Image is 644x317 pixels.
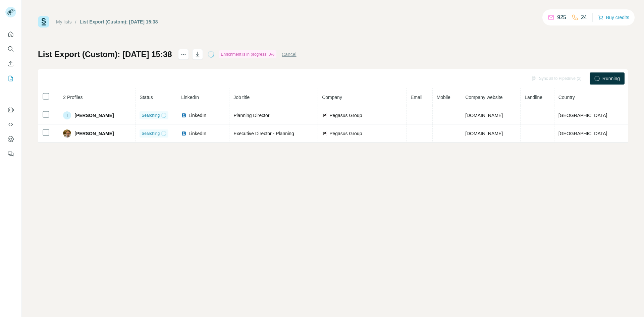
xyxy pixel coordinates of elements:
[38,16,49,28] img: Surfe Logo
[411,95,422,100] span: Email
[558,131,607,136] span: [GEOGRAPHIC_DATA]
[56,19,72,24] a: My lists
[233,113,269,118] span: Planning Director
[282,51,297,58] button: Cancel
[63,95,83,100] span: 2 Profiles
[74,112,114,119] span: [PERSON_NAME]
[63,129,71,138] img: Avatar
[38,49,172,60] h1: List Export (Custom): [DATE] 15:38
[181,95,199,100] span: LinkedIn
[219,50,276,58] div: Enrichment is in progress: 0%
[189,112,206,119] span: LinkedIn
[181,131,186,136] img: LinkedIn logo
[581,13,587,21] p: 24
[5,72,16,85] button: My lists
[329,112,362,119] span: Pegasus Group
[465,95,502,100] span: Company website
[5,58,16,70] button: Enrich CSV
[5,133,16,145] button: Dashboard
[5,28,16,40] button: Quick start
[142,112,160,118] span: Searching
[465,131,503,136] span: [DOMAIN_NAME]
[142,130,160,137] span: Searching
[465,113,503,118] span: [DOMAIN_NAME]
[233,131,294,136] span: Executive Director - Planning
[5,118,16,130] button: Use Surfe API
[5,148,16,160] button: Feedback
[189,130,206,137] span: LinkedIn
[74,130,114,137] span: [PERSON_NAME]
[322,113,327,118] img: company-logo
[558,113,607,118] span: [GEOGRAPHIC_DATA]
[557,13,566,21] p: 925
[75,18,76,25] li: /
[140,95,153,100] span: Status
[322,131,327,136] img: company-logo
[63,111,71,119] div: I
[602,75,620,82] span: Running
[525,95,542,100] span: Landline
[598,13,629,22] button: Buy credits
[80,18,158,25] div: List Export (Custom): [DATE] 15:38
[181,113,186,118] img: LinkedIn logo
[5,104,16,116] button: Use Surfe on LinkedIn
[233,95,250,100] span: Job title
[178,49,189,60] button: actions
[322,95,342,100] span: Company
[437,95,450,100] span: Mobile
[558,95,575,100] span: Country
[329,130,362,137] span: Pegasus Group
[5,43,16,55] button: Search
